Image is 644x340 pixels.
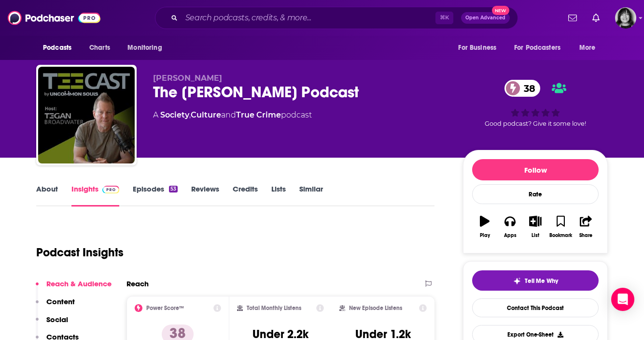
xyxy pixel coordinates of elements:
[579,233,592,238] div: Share
[153,74,222,83] span: [PERSON_NAME]
[513,277,521,285] img: tell me why sparkle
[564,10,581,26] a: Show notifications dropdown
[299,184,323,207] a: Similar
[127,41,162,55] span: Monitoring
[71,184,119,207] a: InsightsPodchaser Pro
[472,298,599,317] a: Contact This Podcast
[36,315,68,333] button: Social
[504,80,540,97] a: 38
[523,209,548,244] button: List
[46,279,112,288] p: Reach & Audience
[579,41,596,55] span: More
[169,186,178,192] div: 53
[153,109,312,121] div: A podcast
[532,233,539,238] div: List
[615,7,636,29] img: User Profile
[271,184,286,207] a: Lists
[492,6,509,15] span: New
[38,67,135,163] img: The Tegan Broadwater Podcast
[514,41,560,55] span: For Podcasters
[435,12,453,24] span: ⌘ K
[160,110,189,119] a: Society
[233,184,258,207] a: Credits
[504,233,517,238] div: Apps
[508,39,574,57] button: open menu
[36,245,124,260] h1: Podcast Insights
[472,209,497,244] button: Play
[182,10,435,26] input: Search podcasts, credits, & more...
[548,209,573,244] button: Bookmark
[463,74,608,133] div: 38Good podcast? Give it some love!
[451,39,508,57] button: open menu
[472,159,599,180] button: Follow
[36,39,84,57] button: open menu
[36,184,58,207] a: About
[191,110,221,119] a: Culture
[36,279,112,297] button: Reach & Audience
[514,80,540,97] span: 38
[146,305,184,311] h2: Power Score™
[465,15,505,20] span: Open Advanced
[46,297,75,306] p: Content
[615,7,636,29] button: Show profile menu
[221,110,236,119] span: and
[191,184,219,207] a: Reviews
[133,184,178,207] a: Episodes53
[121,39,174,57] button: open menu
[611,288,634,311] div: Open Intercom Messenger
[247,305,301,311] h2: Total Monthly Listens
[549,233,572,238] div: Bookmark
[573,39,608,57] button: open menu
[89,41,110,55] span: Charts
[36,297,75,315] button: Content
[43,41,71,55] span: Podcasts
[349,305,402,311] h2: New Episode Listens
[126,279,149,288] h2: Reach
[236,110,281,119] a: True Crime
[189,110,191,119] span: ,
[574,209,599,244] button: Share
[480,233,490,238] div: Play
[458,41,496,55] span: For Business
[46,315,68,324] p: Social
[485,120,586,127] span: Good podcast? Give it some love!
[472,270,599,291] button: tell me why sparkleTell Me Why
[8,9,100,27] img: Podchaser - Follow, Share and Rate Podcasts
[461,12,510,24] button: Open AdvancedNew
[588,10,603,26] a: Show notifications dropdown
[472,184,599,204] div: Rate
[525,277,558,285] span: Tell Me Why
[83,39,116,57] a: Charts
[615,7,636,29] span: Logged in as parkdalepublicity1
[497,209,522,244] button: Apps
[155,7,518,29] div: Search podcasts, credits, & more...
[102,186,119,193] img: Podchaser Pro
